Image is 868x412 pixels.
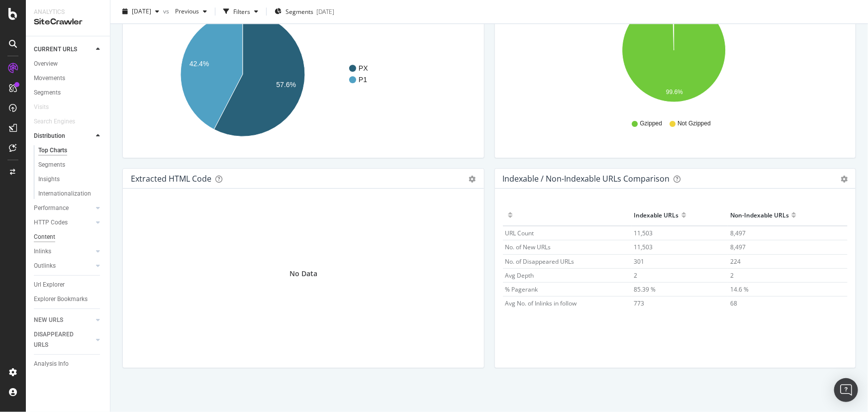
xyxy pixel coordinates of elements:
[171,7,199,16] span: Previous
[730,257,741,266] span: 224
[505,243,551,251] span: No. of New URLs
[634,271,638,280] span: 2
[289,269,317,279] div: No Data
[640,119,663,128] span: Gzipped
[503,174,670,184] div: Indexable / Non-Indexable URLs Comparison
[34,44,77,55] div: CURRENT URLS
[38,145,103,156] a: Top Charts
[34,217,68,228] div: HTTP Codes
[34,232,55,242] div: Content
[730,271,734,280] span: 2
[505,229,534,237] span: URL Count
[677,119,711,128] span: Not Gzipped
[34,16,102,28] div: SiteCrawler
[505,299,577,308] span: Avg No. of Inlinks in follow
[38,189,91,199] div: Internationalization
[219,4,262,20] button: Filters
[171,4,211,20] button: Previous
[34,315,93,325] a: NEW URLS
[730,229,746,237] span: 8,497
[276,81,296,89] text: 57.6%
[38,160,65,170] div: Segments
[634,299,645,308] span: 773
[841,176,848,183] div: gear
[34,116,85,127] a: Search Engines
[834,378,858,402] div: Open Intercom Messenger
[730,207,789,223] div: Non-Indexable URLs
[38,160,103,170] a: Segments
[730,285,749,294] span: 14.6 %
[634,257,645,266] span: 301
[34,261,56,271] div: Outlinks
[34,280,65,290] div: Url Explorer
[132,7,151,16] span: 2025 Sep. 15th
[634,229,653,237] span: 11,503
[505,285,538,294] span: % Pagerank
[34,59,58,69] div: Overview
[359,76,367,84] text: P1
[34,329,84,350] div: DISAPPEARED URLS
[34,359,103,369] a: Analysis Info
[34,294,88,305] div: Explorer Bookmarks
[34,102,59,112] a: Visits
[34,73,65,84] div: Movements
[469,176,476,183] div: gear
[163,7,171,16] span: vs
[271,4,338,20] button: Segments[DATE]
[634,207,679,223] div: Indexable URLs
[286,7,313,16] span: Segments
[34,88,103,98] a: Segments
[38,174,60,185] div: Insights
[634,285,656,294] span: 85.39 %
[34,232,103,242] a: Content
[34,44,93,55] a: CURRENT URLS
[34,131,65,141] div: Distribution
[34,217,93,228] a: HTTP Codes
[34,131,93,141] a: Distribution
[131,174,211,184] div: Extracted HTML Code
[34,88,61,98] div: Segments
[118,4,163,20] button: [DATE]
[359,64,368,72] text: PX
[38,174,103,185] a: Insights
[730,299,737,308] span: 68
[34,116,75,127] div: Search Engines
[38,145,67,156] div: Top Charts
[666,89,683,96] text: 99.6%
[34,203,69,213] div: Performance
[34,280,103,290] a: Url Explorer
[505,257,575,266] span: No. of Disappeared URLs
[505,271,534,280] span: Avg Depth
[34,203,93,213] a: Performance
[316,7,334,16] div: [DATE]
[233,7,250,16] div: Filters
[34,294,103,305] a: Explorer Bookmarks
[34,246,93,257] a: Inlinks
[34,102,49,112] div: Visits
[34,73,103,84] a: Movements
[34,246,51,257] div: Inlinks
[34,8,102,16] div: Analytics
[730,243,746,251] span: 8,497
[34,329,93,350] a: DISAPPEARED URLS
[34,359,69,369] div: Analysis Info
[34,261,93,271] a: Outlinks
[38,189,103,199] a: Internationalization
[34,59,103,69] a: Overview
[34,315,63,325] div: NEW URLS
[634,243,653,251] span: 11,503
[190,60,209,68] text: 42.4%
